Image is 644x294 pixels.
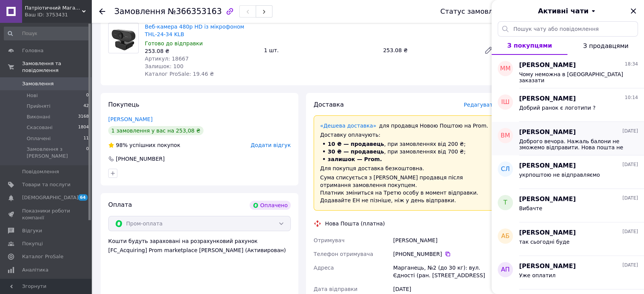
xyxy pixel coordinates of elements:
span: Показники роботи компанії [22,208,70,221]
span: Патріотичний Магазин [25,5,82,11]
span: Виконані [27,113,50,120]
span: залишок — Prom. [328,156,382,162]
span: [PERSON_NAME] [519,161,576,170]
span: 0 [86,92,89,99]
div: Сума списується з [PERSON_NAME] продавця після отримання замовлення покупцем. Платник зміниться н... [320,174,490,204]
span: Залишок: 100 [145,63,183,69]
span: Вибачте [519,205,542,211]
span: 30 ₴ — продавець [328,149,384,155]
span: Доставка [314,101,344,108]
div: для продавця Новою Поштою на Prom. [320,122,490,129]
button: З покупцями [492,37,567,55]
span: Скасовані [27,124,53,131]
div: Повернутися назад [99,8,105,15]
span: 11 [83,135,89,142]
button: сл[PERSON_NAME][DATE]укрпоштою не відправляємо [492,155,644,189]
span: [PERSON_NAME] [519,195,576,204]
div: успішних покупок [108,141,180,149]
span: Адреса [314,265,334,271]
button: АБ[PERSON_NAME][DATE]так сьогодні буде [492,222,644,256]
span: Уже оплатил [519,272,556,278]
a: [PERSON_NAME] [108,116,152,122]
div: 1 шт. [261,45,380,56]
img: Веб-камера 480p HD із мікрофоном THL-24-34 KLB [109,26,138,51]
span: [DATE] [622,195,638,201]
span: Оплата [108,201,132,208]
span: АБ [501,232,509,241]
input: Пошук чату або повідомлення [498,21,638,37]
span: [PERSON_NAME] [519,128,576,137]
span: 3168 [78,113,89,120]
button: ВМ[PERSON_NAME][DATE]Доброго вечора. Нажаль балони не зможемо відправити. Нова пошта не приймає [492,122,644,155]
span: Прийняті [27,103,50,110]
span: Отримувач [314,237,344,243]
span: Покупець [108,101,139,108]
span: Аналітика [22,267,48,273]
span: Нові [27,92,38,99]
span: 98% [116,142,128,148]
span: 18:34 [625,61,638,67]
span: 64 [78,194,88,201]
div: Кошти будуть зараховані на розрахунковий рахунок [108,237,291,254]
span: 0 [86,146,89,160]
span: сл [501,165,509,174]
span: Оплачені [27,135,51,142]
span: Доброго вечора. Нажаль балони не зможемо відправити. Нова пошта не приймає [519,138,627,150]
span: Повідомлення [22,168,59,175]
span: Замовлення та повідомлення [22,60,91,74]
span: Відгуки [22,227,42,234]
span: Телефон отримувача [314,251,373,257]
span: Редагувати [464,102,496,108]
span: [DATE] [622,228,638,235]
span: 1804 [78,124,89,131]
span: [DEMOGRAPHIC_DATA] [22,194,78,201]
span: №366353163 [168,7,222,16]
div: 1 замовлення у вас на 253,08 ₴ [108,126,203,135]
span: [PERSON_NAME] [519,94,576,103]
input: Пошук [4,27,90,40]
span: Товари та послуги [22,181,70,188]
button: Т[PERSON_NAME][DATE]Вибачте [492,189,644,222]
span: [DATE] [622,161,638,168]
span: [PERSON_NAME] [519,61,576,70]
span: 10 ₴ — продавець [328,141,384,147]
span: Замовлення [22,80,54,87]
span: Дата відправки [314,286,357,292]
span: Чому неможна в [GEOGRAPHIC_DATA] заказати [519,71,627,83]
div: [PERSON_NAME] [392,233,498,247]
div: Ваш ID: 3753431 [25,11,91,18]
span: Головна [22,47,43,54]
li: , при замовленнях від 700 ₴; [320,148,490,155]
span: 10:14 [625,94,638,101]
span: З продавцями [583,42,628,50]
a: «Дешева доставка» [320,123,376,129]
span: ІШ [501,98,509,107]
div: Для покупця доставка безкоштовна. [320,165,490,172]
span: [PERSON_NAME] [519,262,576,271]
li: , при замовленнях від 200 ₴; [320,140,490,148]
span: 42 [83,103,89,110]
span: Готово до відправки [145,40,203,46]
span: Покупці [22,240,43,247]
a: Редагувати [481,43,496,58]
span: ММ [500,64,511,73]
span: Замовлення з [PERSON_NAME] [27,146,86,160]
span: Замовлення [114,7,165,16]
span: АП [501,265,510,274]
button: Активні чати [513,6,623,16]
span: ВМ [501,131,510,140]
span: [DATE] [622,262,638,268]
button: ІШ[PERSON_NAME]10:14Добрий ранок є логотипи ? [492,88,644,122]
span: Активні чати [538,6,588,16]
div: 253.08 ₴ [145,47,258,55]
div: Доставку оплачують: [320,131,490,139]
span: Добрий ранок є логотипи ? [519,105,596,111]
span: Каталог ProSale: 19.46 ₴ [145,71,214,77]
button: АП[PERSON_NAME][DATE]Уже оплатил [492,256,644,289]
span: [PERSON_NAME] [519,228,576,237]
button: Закрити [629,6,638,16]
div: [PHONE_NUMBER] [115,155,165,163]
div: Нова Пошта (платна) [323,220,387,227]
button: З продавцями [567,37,644,55]
span: Каталог ProSale [22,253,63,260]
